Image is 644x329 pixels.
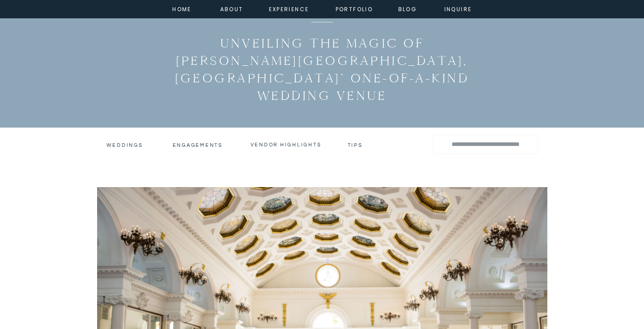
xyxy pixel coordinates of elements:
a: portfolio [335,4,374,13]
a: tips [348,142,364,146]
a: experience [269,4,305,13]
h1: Unveiling the Magic of [PERSON_NAME][GEOGRAPHIC_DATA], [GEOGRAPHIC_DATA]’ One-of-a-Kind Wedding V... [165,34,480,104]
a: home [170,4,194,13]
a: Vendor Highlights [281,7,363,13]
a: Weddings [107,142,142,148]
a: vendor highlights [251,141,322,148]
a: inquire [442,4,474,13]
a: Blog [392,4,424,13]
a: engagements [173,142,225,148]
a: about [220,4,240,13]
